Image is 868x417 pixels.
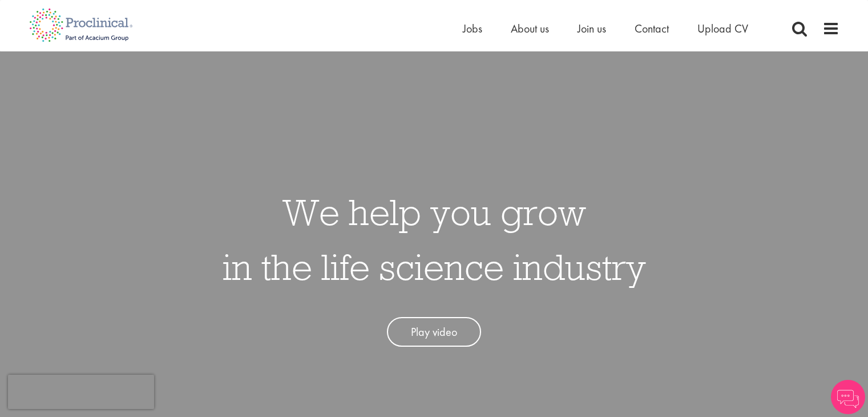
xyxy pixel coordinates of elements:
[463,21,482,36] a: Jobs
[831,380,865,414] img: Chatbot
[223,185,646,294] h1: We help you grow in the life science industry
[635,21,669,36] a: Contact
[387,317,481,347] a: Play video
[578,21,606,36] a: Join us
[697,21,748,36] a: Upload CV
[511,21,549,36] a: About us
